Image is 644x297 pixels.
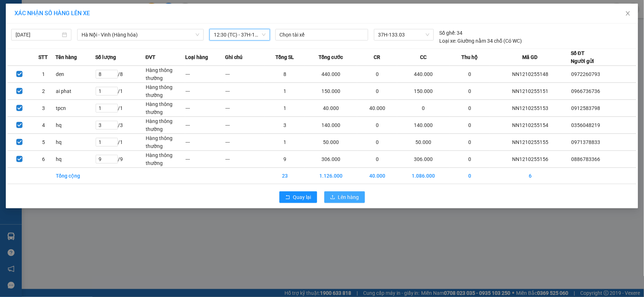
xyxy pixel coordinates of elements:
[450,168,490,184] td: 0
[195,33,200,37] span: down
[95,134,146,151] td: / 1
[305,134,357,151] td: 50.000
[397,168,450,184] td: 1.086.000
[265,100,305,117] td: 1
[420,53,427,61] span: CC
[95,66,146,83] td: / 8
[214,29,265,40] span: 12:30 (TC) - 37H-133.03
[305,168,357,184] td: 1.126.000
[32,100,55,117] td: 3
[4,39,12,75] img: logo
[572,156,601,162] span: 0886783366
[374,53,381,61] span: CR
[185,66,225,83] td: ---
[293,193,311,201] span: Quay lại
[55,83,95,100] td: ai phat
[450,117,490,134] td: 0
[490,151,571,168] td: NN1210255156
[225,117,265,134] td: ---
[305,83,357,100] td: 150.000
[95,53,116,61] span: Số lượng
[265,134,305,151] td: 1
[225,66,265,83] td: ---
[55,168,95,184] td: Tổng cộng
[145,151,185,168] td: Hàng thông thường
[450,66,490,83] td: 0
[145,117,185,134] td: Hàng thông thường
[265,66,305,83] td: 8
[265,83,305,100] td: 1
[319,53,343,61] span: Tổng cước
[265,168,305,184] td: 23
[95,83,146,100] td: / 1
[490,168,571,184] td: 6
[357,117,397,134] td: 0
[305,66,357,83] td: 440.000
[305,117,357,134] td: 140.000
[357,100,397,117] td: 40.000
[571,49,594,65] div: Số ĐT Người gửi
[185,117,225,134] td: ---
[145,100,185,117] td: Hàng thông thường
[55,134,95,151] td: hq
[572,105,601,111] span: 0912583798
[225,134,265,151] td: ---
[490,134,571,151] td: NN1210255155
[32,151,55,168] td: 6
[357,151,397,168] td: 0
[95,151,146,168] td: / 9
[16,31,61,39] input: 12/10/2025
[572,71,601,77] span: 0972260793
[450,83,490,100] td: 0
[14,6,66,29] strong: CHUYỂN PHÁT NHANH AN PHÚ QUÝ
[185,134,225,151] td: ---
[330,195,335,200] span: upload
[285,195,290,200] span: rollback
[450,151,490,168] td: 0
[572,122,601,128] span: 0356048219
[397,100,450,117] td: 0
[225,53,242,61] span: Ghi chú
[440,37,457,45] span: Loại xe:
[279,191,317,203] button: rollbackQuay lại
[95,117,146,134] td: / 3
[265,151,305,168] td: 9
[13,31,67,55] span: [GEOGRAPHIC_DATA], [GEOGRAPHIC_DATA] ↔ [GEOGRAPHIC_DATA]
[324,191,365,203] button: uploadLên hàng
[357,83,397,100] td: 0
[185,151,225,168] td: ---
[397,134,450,151] td: 50.000
[225,151,265,168] td: ---
[357,134,397,151] td: 0
[55,53,77,61] span: Tên hàng
[461,53,478,61] span: Thu hộ
[225,100,265,117] td: ---
[440,29,463,37] div: 34
[305,151,357,168] td: 306.000
[440,37,522,45] div: Giường nằm 34 chỗ (Có WC)
[618,4,638,24] button: Close
[55,117,95,134] td: hq
[185,100,225,117] td: ---
[572,88,601,94] span: 0966736736
[397,83,450,100] td: 150.000
[378,29,429,40] span: 37H-133.03
[305,100,357,117] td: 40.000
[95,100,146,117] td: / 1
[55,151,95,168] td: hq
[145,83,185,100] td: Hàng thông thường
[357,66,397,83] td: 0
[55,100,95,117] td: tpcn
[397,151,450,168] td: 306.000
[490,66,571,83] td: NN1210255148
[440,29,456,37] span: Số ghế:
[357,168,397,184] td: 40.000
[225,83,265,100] td: ---
[32,83,55,100] td: 2
[625,10,631,16] span: close
[397,117,450,134] td: 140.000
[32,134,55,151] td: 5
[14,10,90,17] span: XÁC NHẬN SỐ HÀNG LÊN XE
[338,193,359,201] span: Lên hàng
[82,29,199,40] span: Hà Nội - Vinh (Hàng hóa)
